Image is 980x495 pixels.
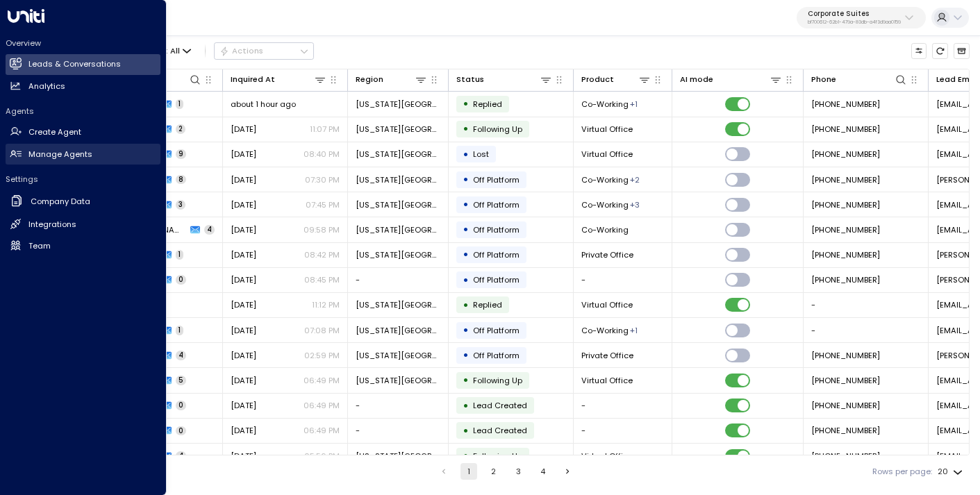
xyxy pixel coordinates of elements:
[356,99,440,110] span: New York City
[305,174,340,185] p: 07:30 PM
[463,94,469,113] div: •
[680,73,782,86] div: AI mode
[473,350,520,361] span: Off Platform
[811,149,880,160] span: +19175384200
[28,126,81,138] h2: Create Agent
[304,249,340,260] p: 08:42 PM
[6,54,160,75] a: Leads & Conversations
[473,99,502,110] span: Replied
[204,225,215,235] span: 4
[356,249,440,260] span: New York City
[231,400,256,411] span: Sep 18, 2025
[6,144,160,165] a: Manage Agents
[176,250,183,260] span: 1
[306,199,340,210] p: 07:45 PM
[356,73,383,86] div: Region
[231,274,256,285] span: Sep 29, 2025
[581,249,633,260] span: Private Office
[811,249,880,260] span: +19149681200
[176,124,185,134] span: 2
[485,463,502,480] button: Go to page 2
[581,73,614,86] div: Product
[473,451,522,462] span: Following Up
[356,149,440,160] span: New York City
[214,42,314,59] button: Actions
[811,350,880,361] span: +13473307433
[304,224,340,235] p: 09:58 PM
[574,394,672,418] td: -
[463,371,469,389] div: •
[176,351,186,360] span: 4
[356,199,440,210] span: New York City
[6,76,160,97] a: Analytics
[6,190,160,213] a: Company Data
[231,174,256,185] span: Sep 29, 2025
[811,124,880,135] span: +19175384200
[463,346,469,364] div: •
[176,376,186,385] span: 5
[456,73,484,86] div: Status
[304,149,340,160] p: 08:40 PM
[581,350,633,361] span: Private Office
[435,463,576,480] nav: pagination navigation
[473,174,520,185] span: Off Platform
[473,299,502,310] span: Replied
[176,401,186,410] span: 0
[356,350,440,361] span: New York City
[176,326,183,335] span: 1
[811,425,880,436] span: +17187221116
[811,375,880,386] span: +17187221116
[630,174,640,185] div: Day Office,Private Office
[463,220,469,239] div: •
[581,224,629,235] span: Co-Working
[231,99,296,110] span: about 1 hour ago
[170,47,180,56] span: All
[473,124,522,135] span: Following Up
[932,43,948,59] span: Refresh
[231,325,256,336] span: Sep 27, 2025
[630,199,640,210] div: Conference Room,Meeting Room,Private Office
[356,451,440,462] span: New York City
[356,325,440,336] span: New York City
[176,451,186,461] span: 4
[473,224,520,235] span: Off Platform
[231,73,326,86] div: Inquired At
[559,463,576,480] button: Go to next page
[304,325,340,336] p: 07:08 PM
[574,419,672,443] td: -
[231,425,256,436] span: Sep 18, 2025
[31,196,90,208] h2: Company Data
[176,200,185,210] span: 3
[797,7,926,29] button: Corporate Suitesbf700612-62b1-479a-83db-a4f3d9aa0159
[214,42,314,59] div: Button group with a nested menu
[680,73,713,86] div: AI mode
[6,174,160,185] h2: Settings
[28,149,92,160] h2: Manage Agents
[28,240,51,252] h2: Team
[304,451,340,462] p: 05:56 PM
[811,451,880,462] span: +18578376647
[463,446,469,465] div: •
[630,325,638,336] div: Private Office
[456,73,552,86] div: Status
[811,400,880,411] span: +17187221116
[348,419,449,443] td: -
[348,394,449,418] td: -
[304,375,340,386] p: 06:49 PM
[356,299,440,310] span: New York City
[535,463,551,480] button: Go to page 4
[510,463,526,480] button: Go to page 3
[581,99,629,110] span: Co-Working
[356,124,440,135] span: New York City
[460,463,477,480] button: page 1
[473,425,527,436] span: Lead Created
[176,275,186,285] span: 0
[176,99,183,109] span: 1
[304,274,340,285] p: 08:45 PM
[356,375,440,386] span: New York City
[28,219,76,230] h2: Integrations
[804,318,929,342] td: -
[808,10,901,18] p: Corporate Suites
[581,375,633,386] span: Virtual Office
[231,199,256,210] span: Yesterday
